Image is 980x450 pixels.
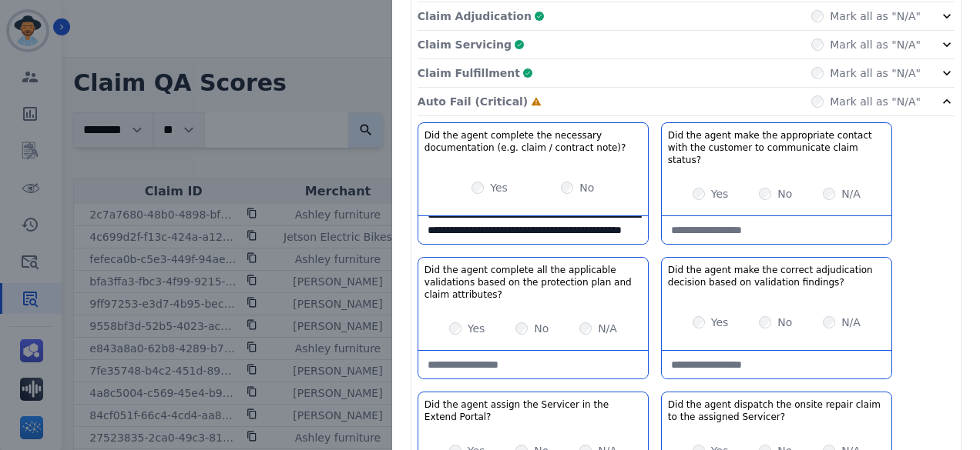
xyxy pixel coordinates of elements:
h3: Did the agent complete the necessary documentation (e.g. claim / contract note)? [425,129,642,154]
h3: Did the agent make the correct adjudication decision based on validation findings? [668,264,885,288]
p: Claim Adjudication [418,8,532,24]
label: Mark all as "N/A" [830,65,921,81]
h3: Did the agent complete all the applicable validations based on the protection plan and claim attr... [425,264,642,301]
p: Auto Fail (Critical) [418,94,528,109]
label: N/A [598,321,617,336]
label: N/A [841,315,861,330]
label: No [579,180,594,195]
h3: Did the agent assign the Servicer in the Extend Portal? [425,398,642,423]
p: Claim Fulfillment [418,65,520,81]
h3: Did the agent make the appropriate contact with the customer to communicate claim status? [668,129,885,166]
label: No [534,321,549,336]
label: Mark all as "N/A" [830,37,921,52]
h3: Did the agent dispatch the onsite repair claim to the assigned Servicer? [668,398,885,423]
label: Yes [711,186,729,202]
label: Yes [468,321,485,336]
label: Yes [490,180,508,195]
label: Yes [711,315,729,330]
label: N/A [841,186,861,202]
p: Claim Servicing [418,37,512,52]
label: Mark all as "N/A" [830,8,921,24]
label: No [777,186,792,202]
label: Mark all as "N/A" [830,94,921,109]
label: No [777,315,792,330]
